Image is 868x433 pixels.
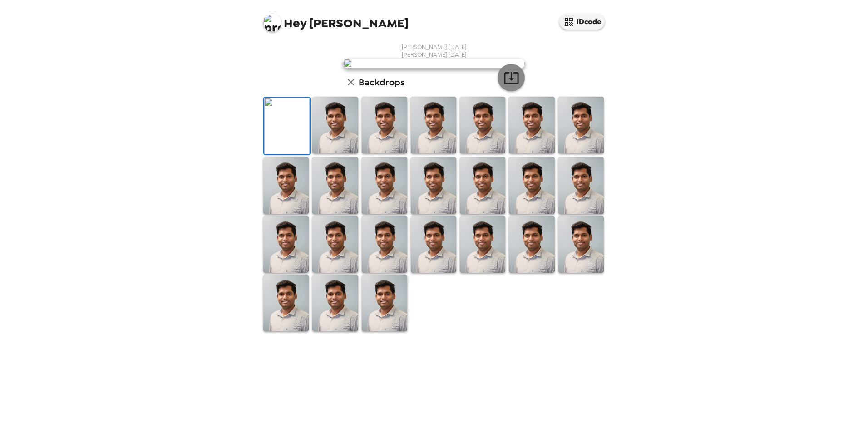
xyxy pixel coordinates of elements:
button: IDcode [559,14,605,30]
span: [PERSON_NAME] [263,9,409,30]
img: user [343,59,525,69]
span: Hey [284,15,306,31]
img: profile pic [263,14,281,32]
img: Original [264,98,310,154]
span: [PERSON_NAME] , [DATE] [402,43,467,51]
span: [PERSON_NAME] , [DATE] [402,51,467,59]
h6: Backdrops [359,75,404,89]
